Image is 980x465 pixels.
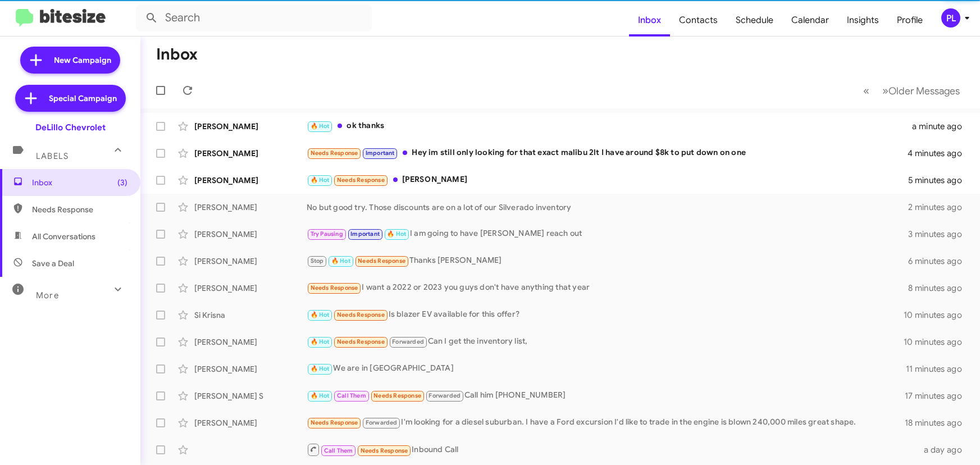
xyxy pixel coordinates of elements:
span: Older Messages [888,85,960,97]
span: Important [350,230,380,238]
div: 2 minutes ago [908,202,971,213]
span: Needs Response [32,204,127,215]
a: Special Campaign [15,85,126,112]
div: [PERSON_NAME] [194,256,307,267]
div: I want a 2022 or 2023 you guys don't have anything that year [307,281,908,294]
div: I'm looking for a diesel suburban. I have a Ford excursion I'd like to trade in the engine is blo... [307,416,905,429]
div: Thanks [PERSON_NAME] [307,254,908,267]
span: Needs Response [373,392,421,399]
a: Insights [838,4,888,37]
span: All Conversations [32,231,95,242]
h1: Inbox [156,45,198,63]
div: Call him [PHONE_NUMBER] [307,389,905,402]
button: Previous [856,79,876,102]
div: 10 minutes ago [904,309,971,321]
span: Stop [311,257,324,265]
div: 3 minutes ago [908,229,971,240]
a: Inbox [629,4,670,37]
span: Needs Response [337,311,385,318]
div: PL [941,8,960,28]
button: Next [876,79,967,102]
div: No but good try. Those discounts are on a lot of our Silverado inventory [307,202,908,213]
div: [PERSON_NAME] [194,282,307,294]
div: Can I get the inventory list, [307,335,904,348]
div: a minute ago [912,121,971,132]
div: [PERSON_NAME] [194,202,307,213]
div: Hey im still only looking for that exact malibu 2lt I have around $8k to put down on one [307,147,908,159]
span: Important [366,149,395,157]
div: We are in [GEOGRAPHIC_DATA] [307,362,906,375]
div: 5 minutes ago [908,175,971,186]
span: 🔥 Hot [311,338,330,345]
div: [PERSON_NAME] [194,336,307,348]
span: (3) [117,177,127,188]
div: 17 minutes ago [905,390,971,402]
span: More [36,290,59,300]
div: Inbound Call [307,443,919,457]
span: Needs Response [361,447,408,454]
div: Si Krisna [194,309,307,321]
a: Schedule [727,4,782,37]
span: Needs Response [337,176,385,184]
span: Needs Response [311,419,358,426]
span: 🔥 Hot [311,311,330,318]
a: New Campaign [20,47,120,74]
div: DeLillo Chevrolet [35,122,106,133]
span: 🔥 Hot [311,365,330,372]
div: [PERSON_NAME] [194,417,307,428]
span: Labels [36,151,69,161]
div: [PERSON_NAME] [194,121,307,132]
div: [PERSON_NAME] S [194,390,307,402]
div: [PERSON_NAME] [194,363,307,375]
div: a day ago [919,444,971,455]
span: 🔥 Hot [331,257,350,265]
div: [PERSON_NAME] [194,175,307,186]
div: [PERSON_NAME] [194,148,307,159]
div: 6 minutes ago [908,256,971,267]
span: Special Campaign [49,93,117,104]
span: New Campaign [54,54,111,66]
nav: Page navigation example [857,79,967,102]
span: Forwarded [426,391,463,402]
span: » [882,84,888,98]
span: Needs Response [311,284,358,291]
span: « [863,84,869,98]
a: Contacts [670,4,727,37]
div: I am going to have [PERSON_NAME] reach out [307,227,908,240]
span: Save a Deal [32,258,74,269]
span: Forwarded [390,337,427,348]
div: 10 minutes ago [904,336,971,348]
a: Calendar [782,4,838,37]
span: Inbox [32,177,127,188]
div: Is blazer EV available for this offer? [307,308,904,321]
div: 18 minutes ago [905,417,971,428]
span: Needs Response [337,338,385,345]
div: ok thanks [307,120,912,133]
span: Call Them [337,392,366,399]
span: 🔥 Hot [311,392,330,399]
span: Call Them [324,447,353,454]
div: [PERSON_NAME] [307,174,908,186]
input: Search [136,4,372,31]
button: PL [932,8,968,28]
span: Forwarded [363,418,400,428]
span: Needs Response [358,257,405,265]
span: 🔥 Hot [387,230,406,238]
a: Profile [888,4,932,37]
div: 4 minutes ago [908,148,971,159]
span: 🔥 Hot [311,176,330,184]
span: Needs Response [311,149,358,157]
div: [PERSON_NAME] [194,229,307,240]
div: 11 minutes ago [906,363,971,375]
div: 8 minutes ago [908,282,971,294]
span: 🔥 Hot [311,122,330,130]
span: Try Pausing [311,230,343,238]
